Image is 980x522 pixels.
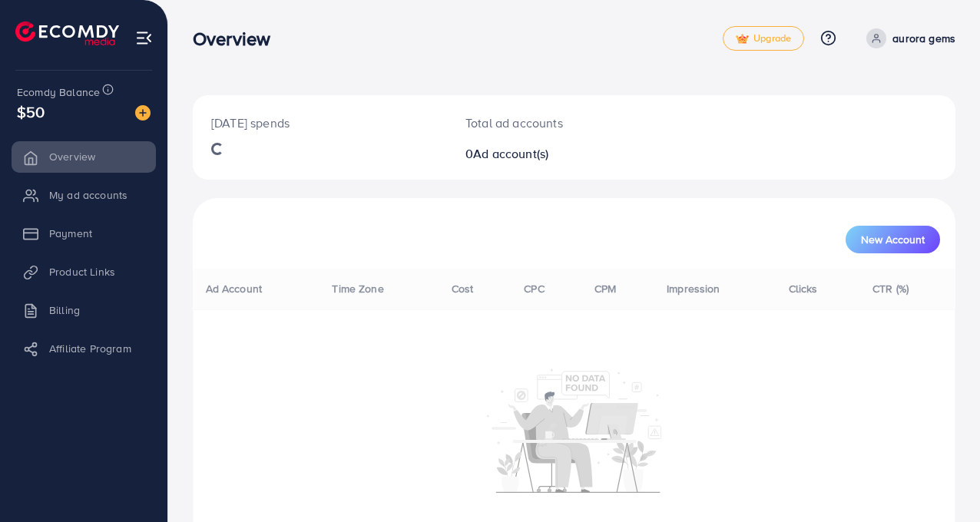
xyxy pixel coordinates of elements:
[17,84,100,100] span: Ecomdy Balance
[892,29,955,48] p: aurora gems
[193,28,283,50] h3: Overview
[15,21,119,45] img: logo
[465,114,619,132] p: Total ad accounts
[465,147,619,161] h2: 0
[135,105,151,121] img: image
[860,28,955,48] a: aurora gems
[17,101,45,123] span: $50
[736,33,791,45] span: Upgrade
[846,226,940,253] button: New Account
[736,34,749,45] img: tick
[211,114,429,132] p: [DATE] spends
[473,145,548,162] span: Ad account(s)
[135,29,153,47] img: menu
[723,26,804,51] a: tickUpgrade
[861,234,925,245] span: New Account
